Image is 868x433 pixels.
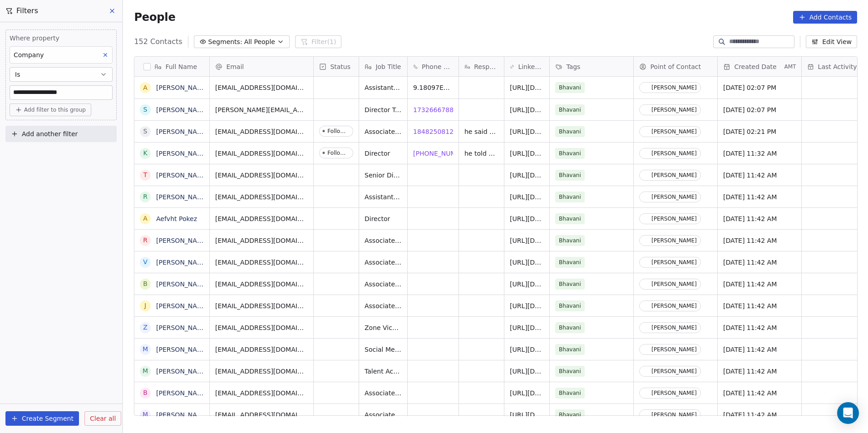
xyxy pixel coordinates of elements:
div: V [143,257,148,267]
div: [PERSON_NAME] [651,172,697,178]
a: [PERSON_NAME] [156,128,209,135]
span: Zone Vice President [365,323,402,332]
span: [EMAIL_ADDRESS][DOMAIN_NAME] [215,236,308,245]
div: [PERSON_NAME] [651,128,697,135]
div: [PERSON_NAME] [651,216,697,222]
span: [PHONE_NUMBER] [413,149,471,158]
div: Status [314,57,359,76]
div: [PERSON_NAME] [651,237,697,244]
a: [PERSON_NAME] [156,346,209,353]
span: Bhavani [555,366,585,377]
a: [URL][DOMAIN_NAME][PERSON_NAME] [510,172,633,179]
span: Status [330,62,350,71]
a: [PERSON_NAME] [156,302,209,310]
span: Response [474,62,498,71]
span: [DATE] 02:07 PM [723,83,796,92]
span: [PERSON_NAME][EMAIL_ADDRESS][DOMAIN_NAME] [215,105,308,114]
div: B [143,388,148,398]
a: [URL][DOMAIN_NAME][PERSON_NAME] [510,346,633,353]
span: All People [244,37,275,47]
span: [DATE] 11:42 AM [723,258,796,267]
a: [PERSON_NAME] [156,411,209,418]
span: Assistant Manager [365,83,402,92]
span: Phone Number [422,62,453,71]
button: Filter(1) [295,35,342,48]
a: [PERSON_NAME] [156,368,209,375]
a: [URL][DOMAIN_NAME] [510,106,581,113]
div: Full Name [134,57,209,76]
span: Bhavani [555,126,585,137]
div: [PERSON_NAME] [651,281,697,287]
div: R [143,236,148,245]
div: Phone Number [408,57,459,76]
span: Senior Director [365,171,402,180]
div: Point of Contact [634,57,717,76]
span: Segments: [208,37,242,47]
span: [EMAIL_ADDRESS][DOMAIN_NAME] [215,410,308,419]
div: [PERSON_NAME] [651,194,697,200]
div: Open Intercom Messenger [837,402,859,424]
div: Follow Up [328,150,348,156]
div: [PERSON_NAME] [651,368,697,374]
span: [DATE] 11:42 AM [723,367,796,376]
span: Full Name [165,62,197,71]
div: [PERSON_NAME] [651,325,697,331]
a: [PERSON_NAME] [156,172,209,179]
span: [DATE] 11:42 AM [723,389,796,398]
div: Response [459,57,504,76]
a: [PERSON_NAME] [156,237,209,244]
span: [EMAIL_ADDRESS][DOMAIN_NAME] [215,171,308,180]
div: [PERSON_NAME] [651,412,697,418]
a: [URL][DOMAIN_NAME][PERSON_NAME] [510,302,633,310]
span: he said he will give the requirements with [PERSON_NAME] SAP profiles [464,127,498,136]
span: Associate Vice President - Delivery Head [365,389,402,398]
span: 9.18097E+11 [413,83,453,92]
span: Bhavani [555,344,585,355]
span: [DATE] 11:42 AM [723,280,796,289]
div: S [143,127,148,136]
span: 152 Contacts [134,36,182,47]
span: [EMAIL_ADDRESS][DOMAIN_NAME] [215,258,308,267]
div: [PERSON_NAME] [651,346,697,353]
a: [URL][DOMAIN_NAME][PERSON_NAME] [510,389,633,397]
span: [EMAIL_ADDRESS][DOMAIN_NAME] [215,323,308,332]
span: [EMAIL_ADDRESS][DOMAIN_NAME] [215,280,308,289]
span: 17326667883 [413,105,458,114]
span: Email [226,62,244,71]
span: Associate Vice President [365,258,402,267]
span: [EMAIL_ADDRESS][DOMAIN_NAME] [215,83,308,92]
div: [PERSON_NAME] [651,390,697,396]
span: [DATE] 11:42 AM [723,214,796,223]
a: [PERSON_NAME] [156,84,209,91]
span: Director [365,149,402,158]
span: Associate Vice President [365,236,402,245]
span: LinkedIn URL [518,62,544,71]
span: [DATE] 02:07 PM [723,105,796,114]
span: [DATE] 11:42 AM [723,192,796,202]
a: [PERSON_NAME] [156,324,209,331]
span: [EMAIL_ADDRESS][DOMAIN_NAME] [215,127,308,136]
span: [EMAIL_ADDRESS][DOMAIN_NAME] [215,214,308,223]
div: B [143,279,148,289]
span: [EMAIL_ADDRESS][DOMAIN_NAME] [215,345,308,354]
div: [PERSON_NAME] [651,150,697,157]
span: Bhavani [555,170,585,181]
div: A [143,83,148,93]
span: [DATE] 11:32 AM [723,149,796,158]
span: Bhavani [555,279,585,290]
span: Talent Acquisition [365,367,402,376]
span: [DATE] 11:42 AM [723,345,796,354]
span: [DATE] 11:42 AM [723,171,796,180]
span: Created Date [734,62,776,71]
span: Bhavani [555,300,585,311]
div: LinkedIn URL [504,57,549,76]
span: [EMAIL_ADDRESS][DOMAIN_NAME] [215,301,308,310]
div: Created DateAMT [718,57,801,76]
a: [URL][DOMAIN_NAME] [510,237,581,244]
a: [PERSON_NAME] [156,150,209,157]
span: Bhavani [555,257,585,268]
a: Aefvht Pokez [156,215,197,222]
span: Associate Vice President [365,301,402,310]
div: S [143,105,148,114]
span: [DATE] 02:21 PM [723,127,796,136]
